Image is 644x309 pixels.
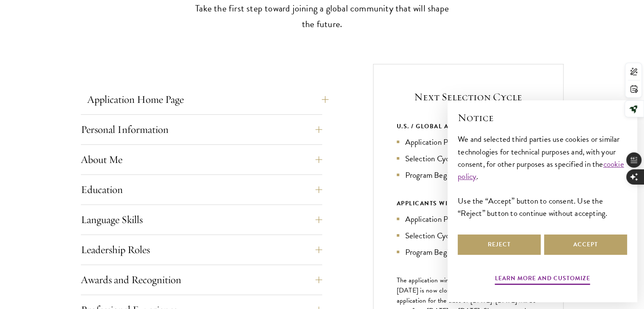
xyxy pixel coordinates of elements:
a: cookie policy [458,158,624,182]
li: Program Begins: [DATE] [397,246,540,258]
li: Selection Cycle: [DATE] - [DATE] [397,152,540,165]
h5: Next Selection Cycle [397,90,540,104]
li: Selection Cycle: [DATE] - [DATE] [397,229,540,242]
button: Education [81,179,322,200]
button: Accept [544,235,627,255]
button: Application Home Page [87,89,329,110]
button: Reject [458,235,541,255]
button: Awards and Recognition [81,270,322,290]
div: APPLICANTS WITH CHINESE PASSPORTS [397,198,540,209]
button: Language Skills [81,210,322,230]
div: We and selected third parties use cookies or similar technologies for technical purposes and, wit... [458,133,627,219]
button: Learn more and customize [495,273,590,286]
li: Program Begins: [DATE] [397,169,540,181]
p: Take the first step toward joining a global community that will shape the future. [191,1,453,32]
li: Application Period: [DATE] - [DATE] [397,213,540,225]
li: Application Period: [DATE] - [DATE] [397,136,540,148]
button: Leadership Roles [81,240,322,260]
button: Personal Information [81,119,322,140]
div: U.S. / GLOBAL APPLICANTS [397,121,540,132]
h2: Notice [458,110,627,125]
button: About Me [81,149,322,170]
